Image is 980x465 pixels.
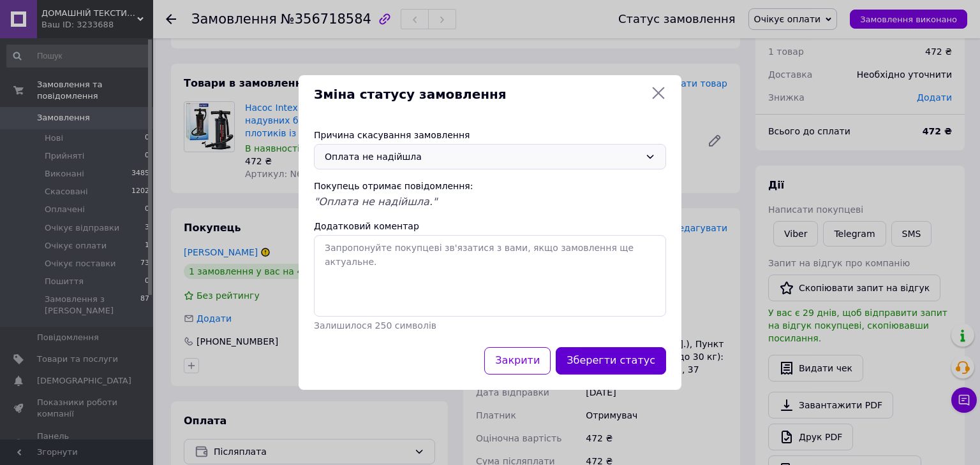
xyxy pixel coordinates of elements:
span: Зміна статусу замовлення [314,85,646,104]
button: Закрити [484,347,551,375]
button: Зберегти статус [556,347,666,375]
span: Залишилося 250 символів [314,320,436,331]
div: Оплата не надійшла [325,150,640,164]
span: "Оплата не надійшла." [314,196,437,208]
label: Додатковий коментар [314,221,419,231]
div: Покупець отримає повідомлення: [314,180,666,192]
div: Причина скасування замовлення [314,129,666,141]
